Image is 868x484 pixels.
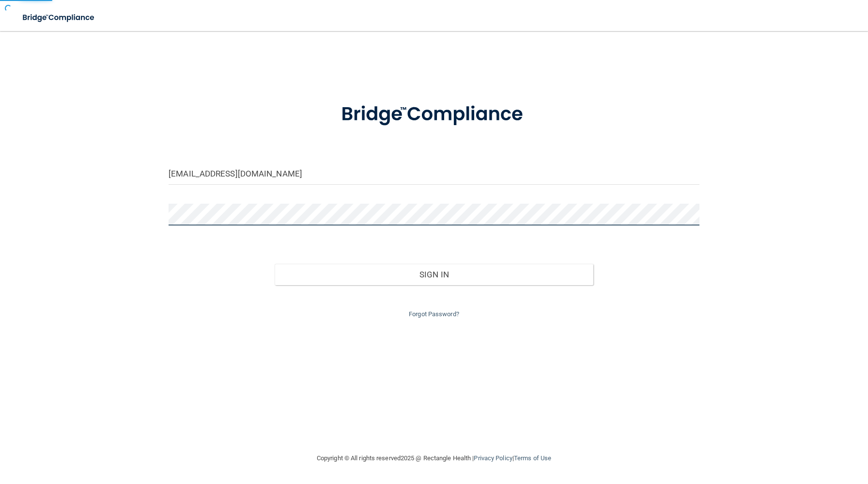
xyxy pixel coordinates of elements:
div: Copyright © All rights reserved 2025 @ Rectangle Health | | [257,443,611,474]
img: bridge_compliance_login_screen.278c3ca4.svg [15,8,104,28]
input: Email [169,163,699,185]
iframe: Drift Widget Chat Controller [700,415,856,454]
a: Terms of Use [514,454,551,462]
button: Sign In [275,264,593,285]
a: Privacy Policy [474,454,512,462]
a: Forgot Password? [409,310,459,318]
img: bridge_compliance_login_screen.278c3ca4.svg [321,89,547,140]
